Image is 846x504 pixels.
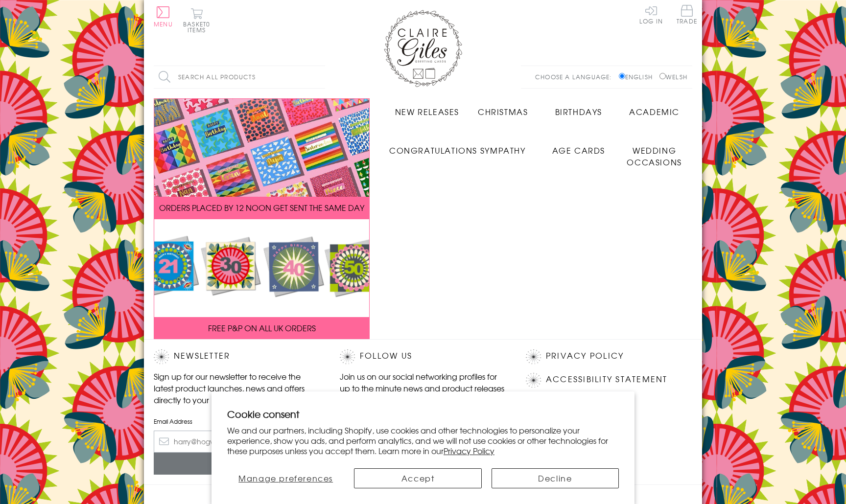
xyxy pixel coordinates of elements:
a: Accessibility Statement [546,373,668,386]
span: ORDERS PLACED BY 12 NOON GET SENT THE SAME DAY [159,202,364,213]
p: Sign up for our newsletter to receive the latest product launches, news and offers directly to yo... [154,370,320,406]
span: Birthdays [555,106,602,117]
button: Manage preferences [227,468,344,488]
label: English [619,72,658,81]
h2: Cookie consent [227,407,619,421]
a: Privacy Policy [546,349,624,363]
a: Congratulations [389,137,477,156]
input: English [619,73,625,79]
input: Search [315,66,325,88]
span: Academic [629,106,680,117]
a: Sympathy [465,137,541,156]
span: Trade [677,5,697,24]
h2: Newsletter [154,349,320,364]
a: Privacy Policy [444,445,494,457]
input: Search all products [154,66,325,88]
button: Basket0 items [183,8,210,33]
label: Welsh [659,72,687,81]
span: FREE P&P ON ALL UK ORDERS [208,322,316,334]
a: Christmas [465,98,541,117]
a: Age Cards [541,137,617,156]
span: Sympathy [480,144,526,156]
p: Join us on our social networking profiles for up to the minute news and product releases the mome... [340,370,506,406]
span: Congratulations [389,144,477,156]
button: Decline [492,468,619,488]
button: Accept [354,468,481,488]
a: Trade [677,5,697,26]
h2: Follow Us [340,349,506,364]
a: Log In [639,5,663,24]
input: harry@hogwarts.edu [154,431,320,453]
input: Welsh [659,73,666,79]
span: Christmas [478,106,528,117]
span: 0 items [188,20,210,34]
img: Claire Giles Greetings Cards [384,10,462,87]
span: Menu [154,20,173,28]
a: Academic [616,98,692,117]
a: Wedding Occasions [616,137,692,168]
span: Age Cards [552,144,605,156]
span: Wedding Occasions [627,144,681,168]
span: New Releases [395,106,459,117]
button: Menu [154,6,173,27]
p: Choose a language: [535,72,617,81]
a: Birthdays [541,98,617,117]
p: We and our partners, including Shopify, use cookies and other technologies to personalize your ex... [227,425,619,456]
a: New Releases [389,98,465,117]
label: Email Address [154,417,320,426]
span: Manage preferences [238,472,333,484]
input: Subscribe [154,453,320,475]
